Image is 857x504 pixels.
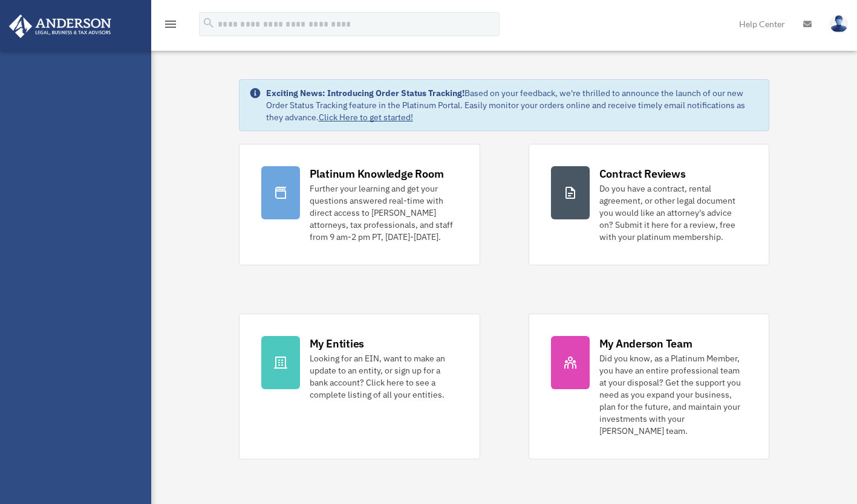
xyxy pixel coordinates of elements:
[319,112,413,123] a: Click Here to get started!
[310,166,444,181] div: Platinum Knowledge Room
[310,352,458,401] div: Looking for an EIN, want to make an update to an entity, or sign up for a bank account? Click her...
[163,21,178,31] a: menu
[266,88,464,99] strong: Exciting News: Introducing Order Status Tracking!
[599,352,748,437] div: Did you know, as a Platinum Member, you have an entire professional team at your disposal? Get th...
[239,144,480,265] a: Platinum Knowledge Room Further your learning and get your questions answered real-time with dire...
[529,144,770,265] a: Contract Reviews Do you have a contract, rental agreement, or other legal document you would like...
[239,314,480,459] a: My Entities Looking for an EIN, want to make an update to an entity, or sign up for a bank accoun...
[202,16,215,30] i: search
[599,336,692,351] div: My Anderson Team
[529,314,770,459] a: My Anderson Team Did you know, as a Platinum Member, you have an entire professional team at your...
[830,15,848,33] img: User Pic
[266,87,760,123] div: Based on your feedback, we're thrilled to announce the launch of our new Order Status Tracking fe...
[599,183,748,243] div: Do you have a contract, rental agreement, or other legal document you would like an attorney's ad...
[5,15,115,38] img: Anderson Advisors Platinum Portal
[310,336,364,351] div: My Entities
[310,183,458,243] div: Further your learning and get your questions answered real-time with direct access to [PERSON_NAM...
[163,17,178,31] i: menu
[599,166,686,181] div: Contract Reviews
